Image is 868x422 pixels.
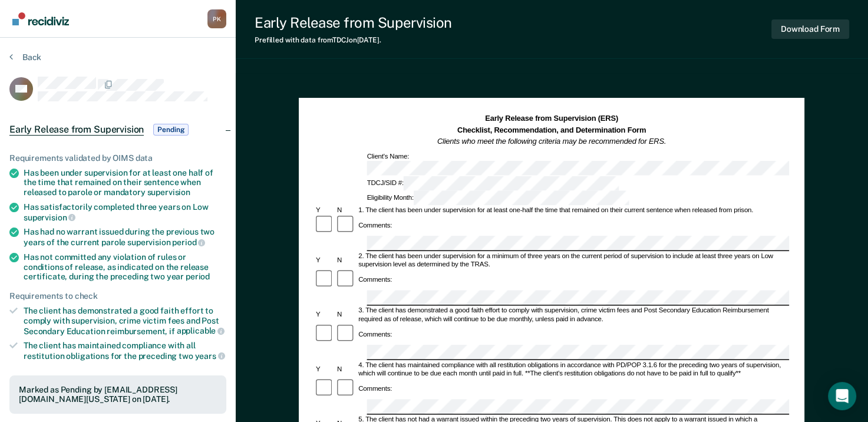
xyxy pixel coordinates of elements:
span: Early Release from Supervision [9,124,144,136]
strong: Checklist, Recommendation, and Determination Form [457,126,646,134]
div: TDCJ/SID #: [365,176,621,191]
span: period [186,272,210,281]
div: N [335,311,357,319]
div: Comments: [357,384,394,393]
div: P K [207,9,226,28]
button: Download Form [771,19,849,39]
div: Prefilled with data from TDCJ on [DATE] . [255,36,452,44]
span: Pending [153,124,189,136]
em: Clients who meet the following criteria may be recommended for ERS. [437,137,666,146]
div: N [335,365,357,374]
div: 3. The client has demonstrated a good faith effort to comply with supervision, crime victim fees ... [357,307,790,324]
div: N [335,206,357,215]
div: Open Intercom Messenger [828,382,856,410]
span: years [195,351,225,361]
div: Y [314,311,335,319]
div: 2. The client has been under supervision for a minimum of three years on the current period of su... [357,252,790,269]
div: Has satisfactorily completed three years on Low [24,202,226,222]
div: Eligibility Month: [365,191,631,206]
div: Comments: [357,330,394,338]
div: Y [314,256,335,265]
span: period [172,238,205,247]
img: Recidiviz [12,12,69,25]
div: Y [314,365,335,374]
div: 4. The client has maintained compliance with all restitution obligations in accordance with PD/PO... [357,361,790,378]
button: Back [9,52,41,62]
div: Requirements validated by OIMS data [9,153,226,163]
div: Marked as Pending by [EMAIL_ADDRESS][DOMAIN_NAME][US_STATE] on [DATE]. [19,385,217,405]
div: Requirements to check [9,291,226,301]
div: Early Release from Supervision [255,14,452,31]
div: The client has maintained compliance with all restitution obligations for the preceding two [24,341,226,361]
div: Has had no warrant issued during the previous two years of the current parole supervision [24,227,226,247]
div: Y [314,206,335,215]
div: N [335,256,357,265]
span: supervision [147,187,190,197]
div: Comments: [357,276,394,284]
strong: Early Release from Supervision (ERS) [485,114,618,123]
div: 1. The client has been under supervision for at least one-half the time that remained on their cu... [357,206,790,215]
div: Comments: [357,221,394,229]
div: The client has demonstrated a good faith effort to comply with supervision, crime victim fees and... [24,306,226,336]
button: Profile dropdown button [207,9,226,28]
div: Has been under supervision for at least one half of the time that remained on their sentence when... [24,168,226,197]
span: applicable [177,326,225,335]
span: supervision [24,213,75,222]
div: Has not committed any violation of rules or conditions of release, as indicated on the release ce... [24,252,226,282]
